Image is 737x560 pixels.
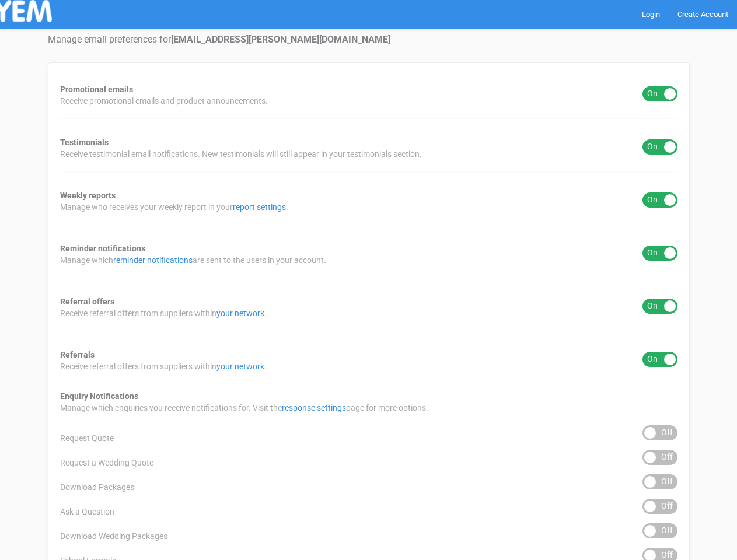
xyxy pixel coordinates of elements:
[60,95,268,107] span: Receive promotional emails and product announcements.
[60,138,109,147] strong: Testimonials
[60,391,138,401] strong: Enquiry Notifications
[216,362,264,371] a: your network
[60,244,145,253] strong: Reminder notifications
[60,297,114,306] strong: Referral offers
[60,85,133,94] strong: Promotional emails
[233,202,286,212] a: report settings
[60,350,95,359] strong: Referrals
[216,309,264,318] a: your network
[113,256,193,265] a: reminder notifications
[60,191,116,200] strong: Weekly reports
[60,360,267,372] span: Receive referral offers from suppliers within .
[60,148,422,160] span: Receive testimonial email notifications. New testimonials will still appear in your testimonials ...
[60,530,167,542] span: Download Wedding Packages
[60,201,288,213] span: Manage who receives your weekly report in your .
[60,432,114,444] span: Request Quote
[60,481,134,493] span: Download Packages
[282,403,346,412] a: response settings
[60,307,267,319] span: Receive referral offers from suppliers within .
[48,34,690,45] h4: Manage email preferences for
[60,402,428,414] span: Manage which enquiries you receive notifications for. Visit the page for more options.
[171,34,390,45] strong: [EMAIL_ADDRESS][PERSON_NAME][DOMAIN_NAME]
[60,457,153,468] span: Request a Wedding Quote
[60,254,326,266] span: Manage which are sent to the users in your account.
[60,506,114,517] span: Ask a Question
